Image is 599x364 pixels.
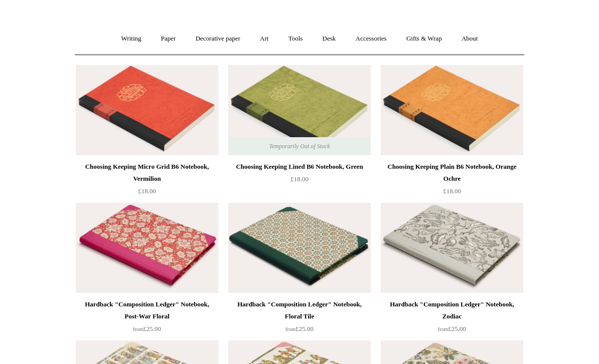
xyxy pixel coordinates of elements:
[383,161,521,185] div: Choosing Keeping Plain B6 Notebook, Orange Ochre
[152,26,185,52] a: Paper
[76,65,218,155] img: Choosing Keeping Micro Grid B6 Notebook, Vermilion
[133,325,161,332] span: £25.00
[228,298,371,339] a: Hardback "Composition Ledger" Notebook, Floral Tile from£25.00
[438,326,448,332] span: from
[228,161,371,202] a: Choosing Keeping Lined B6 Notebook, Green £18.00
[381,298,523,339] a: Hardback "Composition Ledger" Notebook, Zodiac from£25.00
[231,298,368,322] div: Hardback "Composition Ledger" Notebook, Floral Tile
[78,161,216,185] div: Choosing Keeping Micro Grid B6 Notebook, Vermilion
[187,26,249,52] a: Decorative paper
[228,65,371,155] img: Choosing Keeping Lined B6 Notebook, Green
[438,325,466,332] span: £25.00
[285,326,295,332] span: from
[290,175,309,183] span: £18.00
[133,326,143,332] span: from
[78,298,216,322] div: Hardback "Composition Ledger" Notebook, Post-War Floral
[285,325,314,332] span: £25.00
[279,26,312,52] a: Tools
[453,26,487,52] a: About
[138,187,156,195] span: £18.00
[443,187,461,195] span: £18.00
[381,65,523,155] img: Choosing Keeping Plain B6 Notebook, Orange Ochre
[381,65,523,155] a: Choosing Keeping Plain B6 Notebook, Orange Ochre Choosing Keeping Plain B6 Notebook, Orange Ochre
[76,203,218,293] img: Hardback "Composition Ledger" Notebook, Post-War Floral
[231,161,368,173] div: Choosing Keeping Lined B6 Notebook, Green
[381,161,523,202] a: Choosing Keeping Plain B6 Notebook, Orange Ochre £18.00
[383,298,521,322] div: Hardback "Composition Ledger" Notebook, Zodiac
[381,203,523,293] img: Hardback "Composition Ledger" Notebook, Zodiac
[314,26,345,52] a: Desk
[251,26,277,52] a: Art
[112,26,151,52] a: Writing
[397,26,451,52] a: Gifts & Wrap
[76,161,218,202] a: Choosing Keeping Micro Grid B6 Notebook, Vermilion £18.00
[76,65,218,155] a: Choosing Keeping Micro Grid B6 Notebook, Vermilion Choosing Keeping Micro Grid B6 Notebook, Vermi...
[381,203,523,293] a: Hardback "Composition Ledger" Notebook, Zodiac Hardback "Composition Ledger" Notebook, Zodiac
[228,203,371,293] img: Hardback "Composition Ledger" Notebook, Floral Tile
[347,26,396,52] a: Accessories
[259,137,340,155] span: Temporarily Out of Stock
[228,65,371,155] a: Choosing Keeping Lined B6 Notebook, Green Choosing Keeping Lined B6 Notebook, Green Temporarily O...
[76,298,218,339] a: Hardback "Composition Ledger" Notebook, Post-War Floral from£25.00
[76,203,218,293] a: Hardback "Composition Ledger" Notebook, Post-War Floral Hardback "Composition Ledger" Notebook, P...
[228,203,371,293] a: Hardback "Composition Ledger" Notebook, Floral Tile Hardback "Composition Ledger" Notebook, Flora...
